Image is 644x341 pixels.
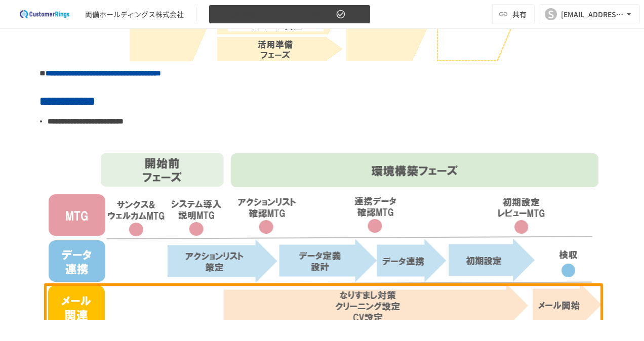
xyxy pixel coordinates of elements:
[539,4,640,24] button: S[EMAIL_ADDRESS][DOMAIN_NAME]
[545,8,557,20] div: S
[209,5,371,24] button: 2-3.環境構築フェーズ（メール関連）
[85,9,184,20] div: 両備ホールディングス株式会社
[492,4,535,24] button: 共有
[39,149,605,335] img: jgkNLwTWCNbe6h05xZcKt0tn9ljHCZhMIcp0dssdpkb
[512,9,527,20] span: 共有
[12,6,77,22] img: 2eEvPB0nRDFhy0583kMjGN2Zv6C2P7ZKCFl8C3CzR0M
[215,8,334,21] span: 2-3.環境構築フェーズ（メール関連）
[561,8,624,21] div: [EMAIL_ADDRESS][DOMAIN_NAME]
